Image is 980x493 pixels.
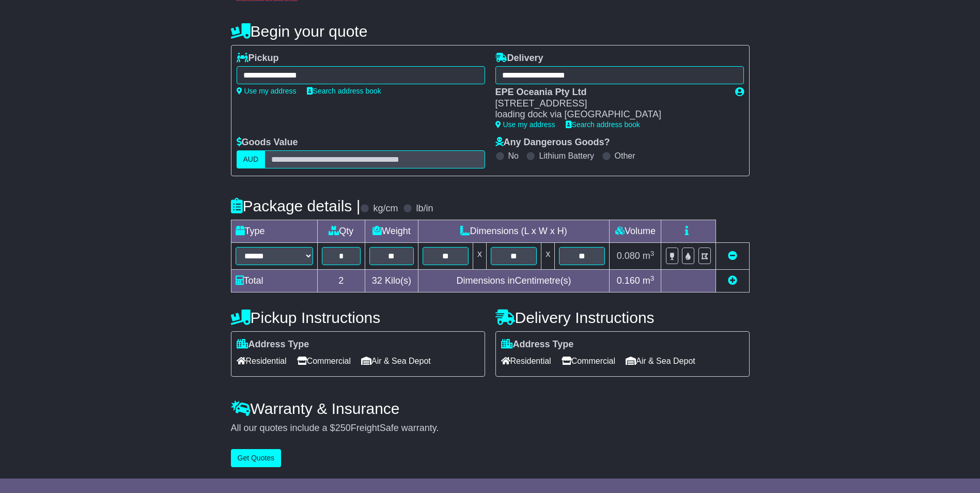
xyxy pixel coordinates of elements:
[650,250,655,257] sup: 3
[495,309,750,326] h4: Delivery Instructions
[317,270,365,292] td: 2
[231,309,485,326] h4: Pickup Instructions
[495,53,543,64] label: Delivery
[373,203,398,214] label: kg/cm
[495,87,725,98] div: EPE Oceania Pty Ltd
[237,137,298,148] label: Goods Value
[617,251,640,261] span: 0.080
[335,423,351,433] span: 250
[365,220,418,243] td: Weight
[617,275,640,286] span: 0.160
[643,275,655,286] span: m
[473,243,486,270] td: x
[495,98,725,110] div: [STREET_ADDRESS]
[495,137,610,148] label: Any Dangerous Goods?
[317,220,365,243] td: Qty
[539,151,594,161] label: Lithium Battery
[495,120,555,129] a: Use my address
[231,197,361,214] h4: Package details |
[365,270,418,292] td: Kilo(s)
[231,220,317,243] td: Type
[643,251,655,261] span: m
[501,353,551,369] span: Residential
[231,449,282,467] button: Get Quotes
[372,275,382,286] span: 32
[495,109,725,120] div: loading dock via [GEOGRAPHIC_DATA]
[237,53,279,64] label: Pickup
[237,353,287,369] span: Residential
[361,353,431,369] span: Air & Sea Depot
[297,353,351,369] span: Commercial
[626,353,695,369] span: Air & Sea Depot
[728,275,737,286] a: Add new item
[231,23,750,40] h4: Begin your quote
[418,270,610,292] td: Dimensions in Centimetre(s)
[566,120,640,129] a: Search address book
[237,87,297,95] a: Use my address
[231,400,750,417] h4: Warranty & Insurance
[610,220,661,243] td: Volume
[231,423,750,434] div: All our quotes include a $ FreightSafe warranty.
[231,270,317,292] td: Total
[650,274,655,282] sup: 3
[508,151,519,161] label: No
[562,353,615,369] span: Commercial
[237,150,266,168] label: AUD
[615,151,635,161] label: Other
[307,87,381,95] a: Search address book
[237,339,309,350] label: Address Type
[728,251,737,261] a: Remove this item
[501,339,574,350] label: Address Type
[416,203,433,214] label: lb/in
[418,220,610,243] td: Dimensions (L x W x H)
[541,243,555,270] td: x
